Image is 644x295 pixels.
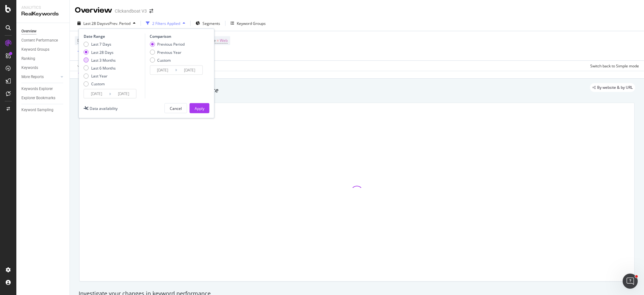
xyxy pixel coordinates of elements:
div: Comparison [150,34,204,39]
input: Start Date [150,65,175,74]
button: 2 Filters Applied [143,18,188,28]
a: Keywords Explorer [21,86,65,92]
div: Clickandboat V3 [115,8,147,14]
button: Apply [75,61,93,71]
div: Cancel [170,105,182,111]
div: Last 7 Days [91,42,111,47]
span: = [217,38,219,43]
div: Keyword Groups [237,21,266,26]
div: More Reports [21,74,44,80]
iframe: Intercom live chat [623,274,638,289]
button: Segments [193,18,223,28]
div: Last 28 Days [84,49,116,55]
div: arrow-right-arrow-left [149,9,153,13]
div: Previous Year [157,49,181,55]
a: Keyword Groups [21,46,65,53]
div: Ranking [21,55,35,62]
button: Cancel [164,103,187,113]
div: Overview [21,28,36,35]
button: Keyword Groups [228,18,268,28]
div: Switch back to Simple mode [590,63,639,69]
input: End Date [111,89,136,98]
div: Analytics [21,5,64,10]
div: Date Range [84,34,143,39]
button: Apply [190,103,209,113]
div: Custom [84,81,116,87]
a: Keyword Sampling [21,107,65,113]
div: Keywords Explorer [21,86,53,92]
div: Last 6 Months [84,65,116,71]
div: Custom [157,57,171,63]
button: Add Filter [75,48,100,55]
a: Overview [21,28,65,35]
a: Content Performance [21,37,65,44]
div: Apply [195,105,204,111]
a: Ranking [21,55,65,62]
a: More Reports [21,74,59,80]
div: Custom [150,57,185,63]
div: Last 3 Months [84,57,116,63]
div: Last 3 Months [91,57,116,63]
span: By website & by URL [597,86,633,89]
span: Segments [203,21,220,26]
div: Keywords [21,65,38,71]
div: Overview [75,5,112,16]
input: Start Date [84,89,109,98]
button: Switch back to Simple mode [588,61,639,71]
a: Keywords [21,65,65,71]
div: Content Performance [21,37,58,44]
div: Explorer Bookmarks [21,95,55,101]
div: Last Year [91,73,108,79]
div: Last Year [84,73,116,79]
div: RealKeywords [21,10,64,18]
div: Last 28 Days [91,49,114,55]
span: Last 28 Days [83,21,106,26]
div: Last 7 Days [84,42,116,47]
span: Web [220,36,228,45]
div: Keyword Groups [21,46,49,53]
input: End Date [177,65,202,74]
a: Explorer Bookmarks [21,95,65,101]
div: Keyword Sampling [21,107,53,113]
div: Last 6 Months [91,65,116,71]
div: Custom [91,81,105,87]
button: Last 28 DaysvsPrev. Period [75,18,138,28]
div: Data availability [90,105,118,111]
div: 2 Filters Applied [152,21,180,26]
span: vs Prev. Period [106,21,130,26]
div: Previous Period [157,42,185,47]
div: Previous Year [150,49,185,55]
span: Device [77,38,89,43]
div: Previous Period [150,42,185,47]
div: legacy label [590,83,635,92]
